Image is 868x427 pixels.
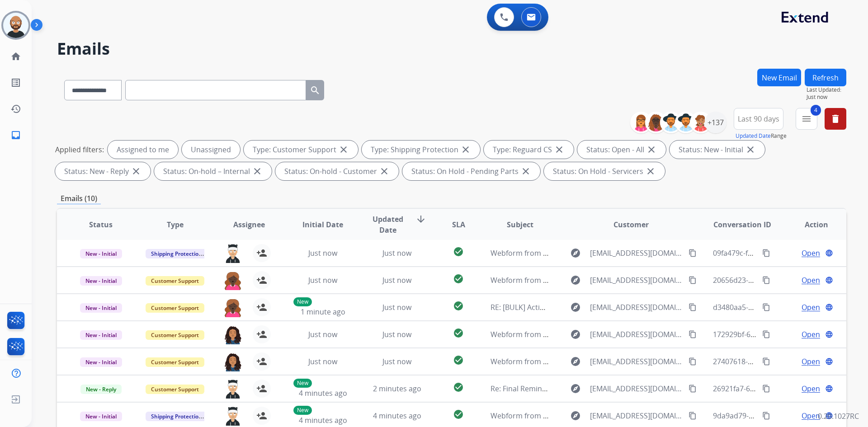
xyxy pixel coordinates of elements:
span: New - Initial [80,357,122,367]
mat-icon: home [10,51,21,62]
mat-icon: close [645,166,656,177]
span: Open [802,383,820,394]
span: New - Initial [80,303,122,313]
mat-icon: explore [570,248,581,258]
span: Just now [382,357,411,366]
span: [EMAIL_ADDRESS][DOMAIN_NAME] [590,275,683,286]
span: New - Reply [80,385,122,394]
span: 9da9ad79-83e7-4b48-ae85-6252aa6447b7 [713,411,854,421]
span: Open [802,356,820,367]
span: [EMAIL_ADDRESS][DOMAIN_NAME] [590,248,683,258]
span: Webform from [EMAIL_ADDRESS][DOMAIN_NAME] on [DATE] [491,248,695,258]
span: Webform from [EMAIL_ADDRESS][DOMAIN_NAME] on [DATE] [491,329,695,339]
img: agent-avatar [224,298,242,317]
div: Status: On-hold - Customer [275,162,399,180]
mat-icon: check_circle [453,409,464,420]
mat-icon: close [554,144,565,155]
div: Status: New - Initial [670,141,765,159]
mat-icon: content_copy [762,330,770,338]
span: 4 minutes ago [299,415,347,425]
mat-icon: content_copy [762,385,770,393]
div: Assigned to me [108,141,178,159]
mat-icon: close [520,166,531,177]
span: 26921fa7-6522-4256-986f-d53612391252 [713,384,849,394]
mat-icon: content_copy [762,276,770,284]
span: 2 minutes ago [373,384,421,394]
mat-icon: check_circle [453,273,464,284]
mat-icon: person_add [256,329,267,340]
mat-icon: history [10,103,21,114]
mat-icon: person_add [256,302,267,313]
mat-icon: close [460,144,471,155]
span: Initial Date [302,219,343,230]
span: Just now [382,329,411,339]
span: Just now [308,275,337,285]
span: d3480aa5-5195-406f-bf38-5c73ee95cd83 [713,302,849,312]
mat-icon: explore [570,329,581,340]
mat-icon: search [310,85,321,96]
img: agent-avatar [224,271,242,290]
mat-icon: content_copy [689,385,697,393]
span: Open [802,248,820,258]
span: Customer [613,219,649,230]
span: Webform from [EMAIL_ADDRESS][DOMAIN_NAME] on [DATE] [491,357,695,366]
span: New - Initial [80,412,122,421]
span: Shipping Protection [146,412,208,421]
span: 27407618-d216-449b-b143-9d553eba8fda [713,357,853,366]
div: Status: Open - All [577,141,666,159]
span: Updated Date [368,214,409,235]
button: 4 [796,108,817,130]
mat-icon: list_alt [10,77,21,88]
span: Last Updated: [807,86,846,94]
button: Updated Date [736,132,771,140]
mat-icon: language [825,330,833,338]
button: Refresh [805,69,846,86]
span: Just now [308,248,337,258]
span: Subject [507,219,533,230]
span: Shipping Protection [146,249,208,258]
span: [EMAIL_ADDRESS][DOMAIN_NAME] [590,302,683,313]
mat-icon: content_copy [689,303,697,311]
span: Customer Support [146,357,204,367]
mat-icon: close [252,166,263,177]
mat-icon: close [131,166,142,177]
span: [EMAIL_ADDRESS][DOMAIN_NAME] [590,356,683,367]
mat-icon: close [646,144,657,155]
span: 172929bf-6e34-4812-acd0-d38f4e4544ed [713,329,850,339]
img: agent-avatar [224,325,242,344]
img: avatar [3,13,28,38]
button: Last 90 days [734,108,783,130]
span: Last 90 days [738,117,779,121]
mat-icon: close [745,144,756,155]
p: 0.20.1027RC [818,411,859,422]
mat-icon: language [825,357,833,366]
div: Status: On-hold – Internal [154,162,272,180]
span: Status [89,219,113,230]
mat-icon: explore [570,410,581,421]
mat-icon: content_copy [689,276,697,284]
mat-icon: content_copy [762,249,770,257]
img: agent-avatar [224,244,242,263]
span: Conversation ID [713,219,771,230]
span: RE: [BULK] Action required: Extend claim approved for replacement [491,302,719,312]
div: +137 [705,112,726,133]
span: 1 minute ago [301,307,345,317]
mat-icon: content_copy [689,357,697,366]
mat-icon: check_circle [453,328,464,338]
span: Customer Support [146,385,204,394]
mat-icon: language [825,249,833,257]
mat-icon: explore [570,383,581,394]
p: Emails (10) [57,193,101,204]
span: 4 [811,105,821,116]
span: 4 minutes ago [373,411,421,421]
mat-icon: person_add [256,383,267,394]
mat-icon: content_copy [689,330,697,338]
mat-icon: person_add [256,356,267,367]
span: Open [802,302,820,313]
span: Just now [382,302,411,312]
mat-icon: check_circle [453,246,464,257]
mat-icon: close [338,144,349,155]
th: Action [772,209,846,240]
button: New Email [757,69,801,86]
span: [EMAIL_ADDRESS][DOMAIN_NAME] [590,329,683,340]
